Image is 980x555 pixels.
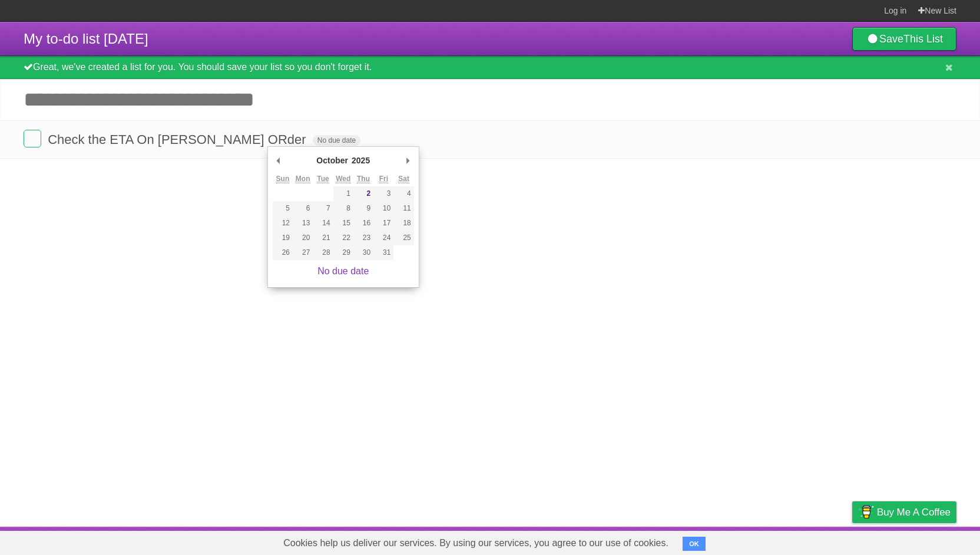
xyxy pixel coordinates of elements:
button: 6 [293,201,313,216]
abbr: Sunday [276,175,290,183]
button: 22 [333,231,353,245]
label: Done [24,130,41,147]
button: 27 [293,245,313,260]
abbr: Monday [296,175,310,183]
a: Terms [797,530,823,552]
button: 18 [393,216,413,231]
button: 29 [333,245,353,260]
b: This List [903,33,943,45]
a: No due date [317,266,369,276]
span: Buy me a coffee [877,502,951,523]
abbr: Tuesday [317,175,329,183]
button: 17 [373,216,393,231]
button: 23 [353,231,373,245]
button: 19 [273,231,293,245]
span: My to-do list [DATE] [24,31,148,47]
button: 24 [373,231,393,245]
button: 7 [313,201,333,216]
abbr: Wednesday [336,175,350,183]
button: 12 [273,216,293,231]
abbr: Friday [379,175,388,183]
button: 15 [333,216,353,231]
button: 16 [353,216,373,231]
button: 11 [393,201,413,216]
button: 30 [353,245,373,260]
button: 1 [333,186,353,201]
img: Buy me a coffee [858,502,874,522]
button: Next Month [402,152,414,169]
button: 13 [293,216,313,231]
span: Cookies help us deliver our services. By using our services, you agree to our use of cookies. [272,531,680,555]
button: 10 [373,201,393,216]
a: Buy me a coffee [852,501,956,523]
a: Developers [734,530,782,552]
a: SaveThis List [852,27,956,51]
button: 4 [393,186,413,201]
button: 3 [373,186,393,201]
span: No due date [313,135,360,146]
a: About [696,530,720,552]
button: 5 [273,201,293,216]
button: 28 [313,245,333,260]
button: 14 [313,216,333,231]
button: 8 [333,201,353,216]
button: OK [683,537,706,551]
button: Previous Month [273,152,284,169]
div: October [314,152,350,169]
abbr: Thursday [357,175,370,183]
button: 31 [373,245,393,260]
button: 9 [353,201,373,216]
button: 25 [393,231,413,245]
a: Suggest a feature [882,530,956,552]
a: Privacy [837,530,868,552]
button: 21 [313,231,333,245]
span: Check the ETA On [PERSON_NAME] ORder [48,132,309,147]
button: 2 [353,186,373,201]
abbr: Saturday [398,175,409,183]
button: 26 [273,245,293,260]
button: 20 [293,231,313,245]
div: 2025 [350,152,372,169]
